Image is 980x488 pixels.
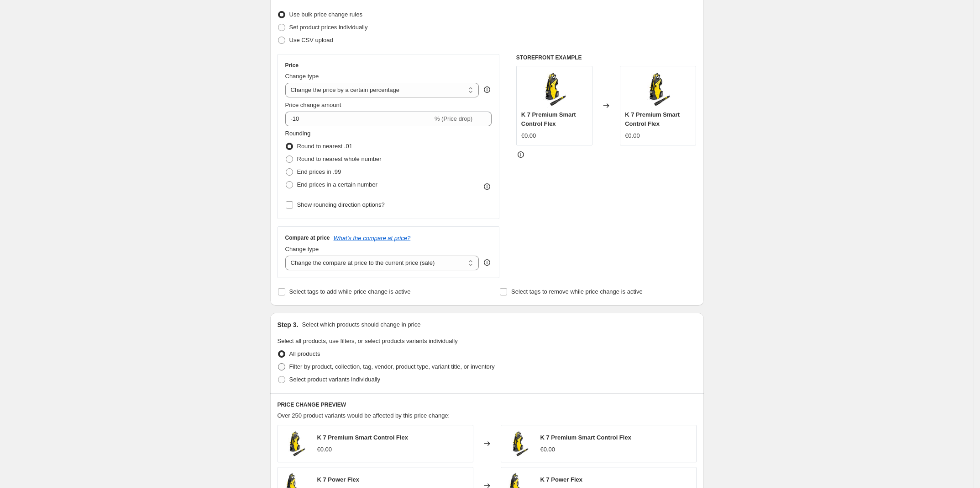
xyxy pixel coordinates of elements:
[285,73,319,80] span: Change type
[285,102,341,108] span: Price change amount
[278,412,450,419] span: Over 250 product variants would be affected by this price change:
[283,430,310,457] img: d2_a974f57a-1bfd-40f9-bf98-6e48d3f28202_80x.jpg
[289,363,495,370] span: Filter by product, collection, tag, vendor, product type, variant title, or inventory
[317,434,408,441] span: K 7 Premium Smart Control Flex
[285,234,330,241] h3: Compare at price
[278,401,697,408] h6: PRICE CHANGE PREVIEW
[289,288,411,295] span: Select tags to add while price change is active
[540,434,631,441] span: K 7 Premium Smart Control Flex
[482,258,492,267] div: help
[285,246,319,252] span: Change type
[435,115,472,122] span: % (Price drop)
[289,350,320,357] span: All products
[317,476,359,483] span: K 7 Power Flex
[625,111,680,127] span: K 7 Premium Smart Control Flex
[278,320,299,329] h2: Step 3.
[297,156,382,162] span: Round to nearest whole number
[297,168,341,175] span: End prices in .99
[540,476,582,483] span: K 7 Power Flex
[297,181,377,188] span: End prices in a certain number
[640,71,676,107] img: d2_a974f57a-1bfd-40f9-bf98-6e48d3f28202_80x.jpg
[302,320,420,329] p: Select which products should change in price
[625,131,640,140] div: €0.00
[289,376,380,383] span: Select product variants individually
[285,112,433,126] input: -15
[289,37,333,43] span: Use CSV upload
[297,201,385,208] span: Show rounding direction options?
[506,430,533,457] img: d2_a974f57a-1bfd-40f9-bf98-6e48d3f28202_80x.jpg
[297,143,352,150] span: Round to nearest .01
[289,24,368,31] span: Set product prices individually
[334,235,411,241] button: What's the compare at price?
[521,131,536,140] div: €0.00
[482,85,492,94] div: help
[278,338,458,344] span: Select all products, use filters, or select products variants individually
[521,111,576,127] span: K 7 Premium Smart Control Flex
[289,11,362,18] span: Use bulk price change rules
[285,62,299,69] h3: Price
[511,288,643,295] span: Select tags to remove while price change is active
[516,54,697,61] h6: STOREFRONT EXAMPLE
[536,71,572,107] img: d2_a974f57a-1bfd-40f9-bf98-6e48d3f28202_80x.jpg
[540,445,556,454] div: €0.00
[285,130,311,137] span: Rounding
[317,445,332,454] div: €0.00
